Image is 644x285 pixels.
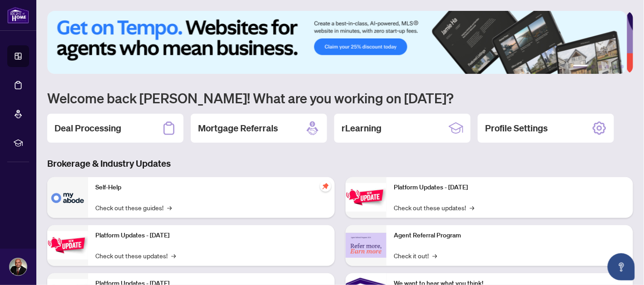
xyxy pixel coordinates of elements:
h1: Welcome back [PERSON_NAME]! What are you working on [DATE]? [47,89,633,106]
span: → [470,203,474,213]
a: Check out these guides!→ [95,203,172,213]
h2: Profile Settings [485,122,548,135]
img: Platform Updates - September 16, 2025 [47,231,88,260]
button: 4 [606,65,609,68]
h2: Mortgage Referrals [198,122,278,135]
p: Platform Updates - [DATE] [95,231,327,241]
img: logo [7,7,29,24]
button: 6 [620,65,624,68]
a: Check out these updates!→ [95,251,176,261]
span: → [432,251,437,261]
span: → [171,251,176,261]
p: Platform Updates - [DATE] [394,183,626,193]
h3: Brokerage & Industry Updates [47,157,633,170]
img: Platform Updates - June 23, 2025 [346,183,386,212]
button: 5 [613,65,617,68]
img: Profile Icon [10,258,27,275]
button: 3 [599,65,602,68]
img: Slide 0 [47,11,627,74]
p: Agent Referral Program [394,231,626,241]
button: 1 [573,65,588,68]
h2: rLearning [342,122,381,135]
img: Agent Referral Program [346,233,386,258]
button: Open asap [608,253,635,280]
p: Self-Help [95,183,327,193]
img: Self-Help [47,177,88,218]
a: Check out these updates!→ [394,203,474,213]
span: pushpin [320,181,331,192]
button: 2 [591,65,595,68]
h2: Deal Processing [54,122,121,135]
a: Check it out!→ [394,251,437,261]
span: → [167,203,172,213]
